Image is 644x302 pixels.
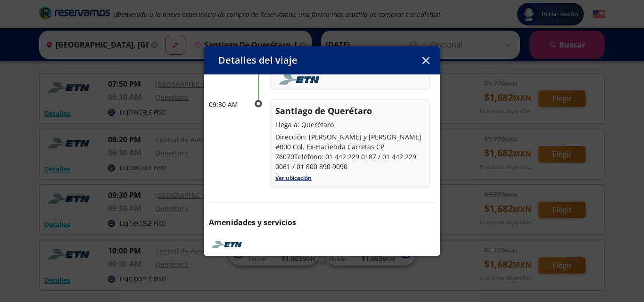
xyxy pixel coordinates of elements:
[275,132,424,171] p: Dirección: [PERSON_NAME] y [PERSON_NAME] #800 Col. Ex-Hacienda Carretas CP 76070Teléfono: 01 442 ...
[209,237,247,252] img: ETN
[275,105,424,117] p: Santiago de Querétaro
[209,99,247,109] p: 09:30 AM
[209,217,435,228] p: Amenidades y servicios
[218,53,297,67] p: Detalles del viaje
[275,74,326,85] img: foobar2.png
[275,174,312,182] a: Ver ubicación
[275,120,424,130] p: Llega a: Querétaro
